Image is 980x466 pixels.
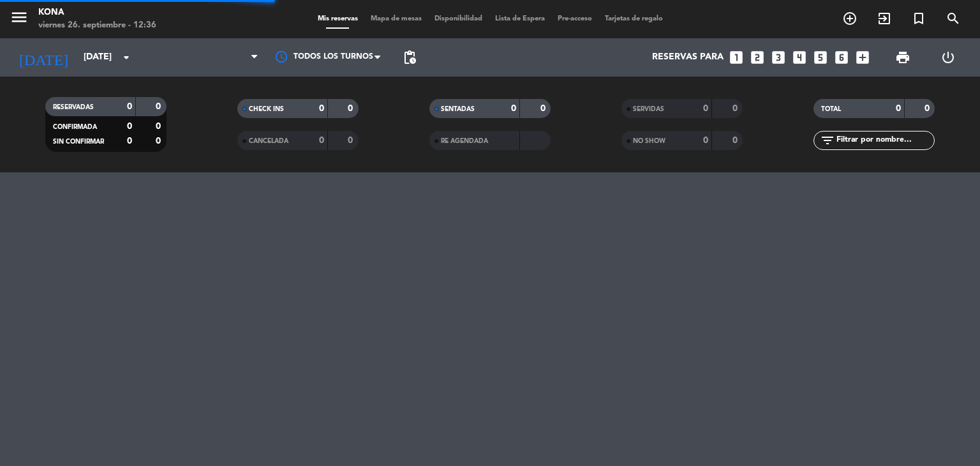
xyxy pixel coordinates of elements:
[703,104,708,113] strong: 0
[633,138,665,144] span: NO SHOW
[311,15,364,22] span: Mis reservas
[348,136,355,145] strong: 0
[770,49,787,66] i: looks_3
[348,104,355,113] strong: 0
[791,49,808,66] i: looks_4
[319,104,324,113] strong: 0
[877,11,892,26] i: exit_to_app
[441,138,488,144] span: RE AGENDADA
[854,49,871,66] i: add_box
[156,122,163,131] strong: 0
[10,43,77,71] i: [DATE]
[249,106,284,112] span: CHECK INS
[38,6,156,19] div: Kona
[911,11,926,26] i: turned_in_not
[156,102,163,111] strong: 0
[633,106,664,112] span: SERVIDAS
[940,50,956,65] i: power_settings_new
[127,122,132,131] strong: 0
[895,50,910,65] span: print
[53,139,104,145] span: SIN CONFIRMAR
[946,11,961,26] i: search
[402,50,417,65] span: pending_actions
[156,137,163,146] strong: 0
[598,15,669,22] span: Tarjetas de regalo
[119,50,134,65] i: arrow_drop_down
[821,106,841,112] span: TOTAL
[53,104,94,110] span: RESERVADAS
[38,19,156,32] div: viernes 26. septiembre - 12:36
[732,104,740,113] strong: 0
[428,15,489,22] span: Disponibilidad
[749,49,766,66] i: looks_two
[489,15,551,22] span: Lista de Espera
[10,8,29,31] button: menu
[842,11,857,26] i: add_circle_outline
[10,8,29,27] i: menu
[551,15,598,22] span: Pre-acceso
[812,49,829,66] i: looks_5
[703,136,708,145] strong: 0
[924,104,932,113] strong: 0
[319,136,324,145] strong: 0
[364,15,428,22] span: Mapa de mesas
[511,104,516,113] strong: 0
[540,104,548,113] strong: 0
[835,133,934,147] input: Filtrar por nombre...
[249,138,288,144] span: CANCELADA
[833,49,850,66] i: looks_6
[896,104,901,113] strong: 0
[728,49,745,66] i: looks_one
[732,136,740,145] strong: 0
[652,52,724,63] span: Reservas para
[925,38,970,77] div: LOG OUT
[53,124,97,130] span: CONFIRMADA
[441,106,475,112] span: SENTADAS
[127,137,132,146] strong: 0
[127,102,132,111] strong: 0
[820,133,835,148] i: filter_list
